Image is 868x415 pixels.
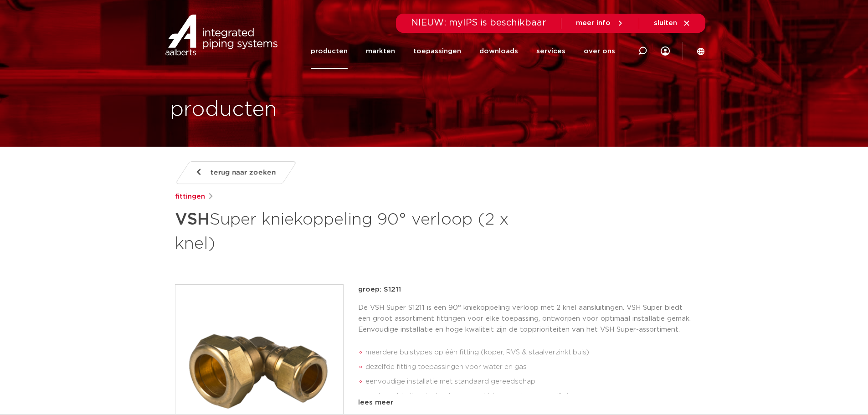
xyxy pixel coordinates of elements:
[576,20,611,26] span: meer info
[175,211,210,228] strong: VSH
[365,360,693,374] li: dezelfde fitting toepassingen voor water en gas
[479,34,518,69] a: downloads
[576,19,624,27] a: meer info
[175,161,297,184] a: terug naar zoeken
[175,206,517,255] h1: Super kniekoppeling 90° verloop (2 x knel)
[358,397,693,408] div: lees meer
[654,19,691,27] a: sluiten
[413,34,461,69] a: toepassingen
[175,191,205,202] a: fittingen
[170,95,277,124] h1: producten
[654,20,677,26] span: sluiten
[411,18,546,27] span: NIEUW: myIPS is beschikbaar
[311,34,348,69] a: producten
[358,302,693,335] p: De VSH Super S1211 is een 90° kniekoppeling verloop met 2 knel aansluitingen. VSH Super biedt een...
[365,345,693,360] li: meerdere buistypes op één fitting (koper, RVS & staalverzinkt buis)
[536,34,565,69] a: services
[358,284,693,295] p: groep: S1211
[365,374,693,389] li: eenvoudige installatie met standaard gereedschap
[311,34,615,69] nav: Menu
[365,389,693,404] li: snelle verbindingstechnologie waarbij her-montage mogelijk is
[211,165,276,180] span: terug naar zoeken
[366,34,395,69] a: markten
[584,34,615,69] a: over ons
